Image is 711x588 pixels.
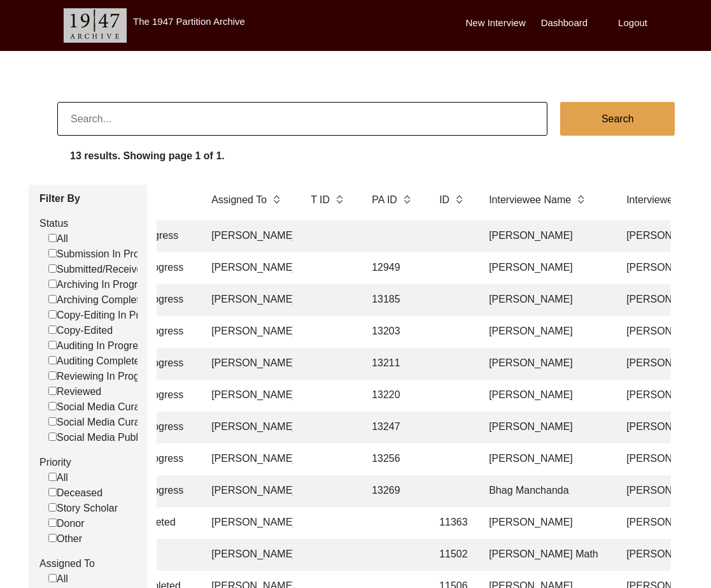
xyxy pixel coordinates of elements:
[481,316,609,348] td: [PERSON_NAME]
[48,519,57,527] input: Donor
[432,539,471,571] td: 11502
[48,277,153,292] label: Archiving In Progress
[48,310,57,319] input: Copy-Editing In Progress
[48,501,118,516] label: Story Scholar
[481,507,609,539] td: [PERSON_NAME]
[48,534,57,542] input: Other
[48,338,148,354] label: Auditing In Progress
[57,102,547,136] input: Search...
[481,443,609,475] td: [PERSON_NAME]
[576,192,585,206] img: sort-button.png
[364,348,421,380] td: 13211
[364,443,421,475] td: 13256
[560,102,675,136] button: Search
[39,216,137,231] label: Status
[335,192,344,206] img: sort-button.png
[364,252,421,284] td: 12949
[204,539,293,571] td: [PERSON_NAME]
[133,16,245,27] label: The 1947 Partition Archive
[439,192,449,208] label: ID
[541,16,588,31] label: Dashboard
[48,503,57,512] input: Story Scholar
[48,430,162,445] label: Social Media Published
[364,412,421,443] td: 13247
[48,415,154,430] label: Social Media Curated
[64,8,127,43] img: header-logo.png
[48,384,101,399] label: Reviewed
[481,539,609,571] td: [PERSON_NAME] Math
[364,284,421,316] td: 13185
[39,556,137,571] label: Assigned To
[48,247,164,262] label: Submission In Progress
[489,192,571,208] label: Interviewee Name
[48,262,148,277] label: Submitted/Received
[48,323,113,338] label: Copy-Edited
[204,284,293,316] td: [PERSON_NAME]
[48,308,170,323] label: Copy-Editing In Progress
[48,249,57,257] input: Submission In Progress
[204,316,293,348] td: [PERSON_NAME]
[48,295,57,303] input: Archiving Completed
[48,371,57,380] input: Reviewing In Progress
[39,455,137,470] label: Priority
[481,284,609,316] td: [PERSON_NAME]
[48,354,146,369] label: Auditing Completed
[48,326,57,334] input: Copy-Edited
[481,380,609,412] td: [PERSON_NAME]
[481,220,609,252] td: [PERSON_NAME]
[364,475,421,507] td: 13269
[48,399,211,415] label: Social Media Curation In Progress
[48,234,57,242] input: All
[402,192,411,206] img: sort-button.png
[372,192,397,208] label: PA ID
[466,16,526,31] label: New Interview
[48,574,57,582] input: All
[48,341,57,349] input: Auditing In Progress
[364,316,421,348] td: 13203
[48,470,68,485] label: All
[48,571,68,587] label: All
[211,192,267,208] label: Assigned To
[204,443,293,475] td: [PERSON_NAME]
[204,220,293,252] td: [PERSON_NAME]
[311,192,330,208] label: T ID
[48,516,85,531] label: Donor
[481,348,609,380] td: [PERSON_NAME]
[204,252,293,284] td: [PERSON_NAME]
[432,507,471,539] td: 11363
[48,417,57,426] input: Social Media Curated
[48,231,68,247] label: All
[364,380,421,412] td: 13220
[626,192,676,208] label: Interviewer
[272,192,281,206] img: sort-button.png
[48,488,57,496] input: Deceased
[48,473,57,481] input: All
[48,356,57,364] input: Auditing Completed
[48,280,57,288] input: Archiving In Progress
[204,507,293,539] td: [PERSON_NAME]
[454,192,463,206] img: sort-button.png
[48,369,158,384] label: Reviewing In Progress
[481,475,609,507] td: Bhag Manchanda
[204,380,293,412] td: [PERSON_NAME]
[70,148,225,164] label: 13 results. Showing page 1 of 1.
[39,191,137,206] label: Filter By
[618,16,647,31] label: Logout
[48,433,57,441] input: Social Media Published
[481,412,609,443] td: [PERSON_NAME]
[48,292,151,308] label: Archiving Completed
[481,252,609,284] td: [PERSON_NAME]
[48,264,57,273] input: Submitted/Received
[204,475,293,507] td: [PERSON_NAME]
[48,402,57,410] input: Social Media Curation In Progress
[48,387,57,395] input: Reviewed
[204,348,293,380] td: [PERSON_NAME]
[48,485,102,501] label: Deceased
[48,531,82,547] label: Other
[204,412,293,443] td: [PERSON_NAME]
